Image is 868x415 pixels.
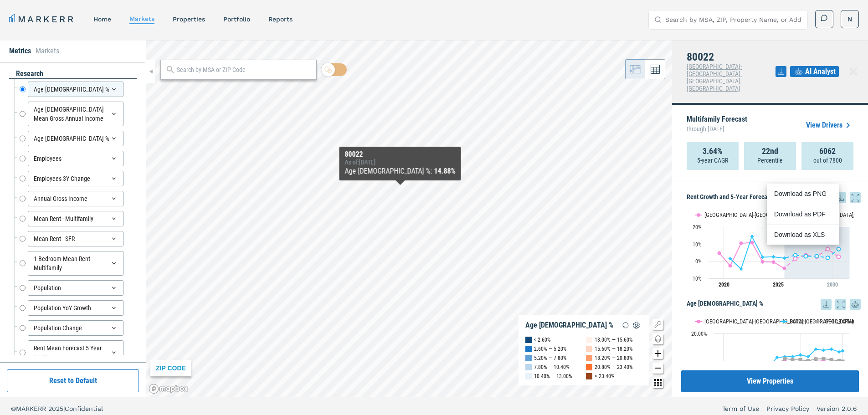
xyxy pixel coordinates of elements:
[794,253,797,257] path: Wednesday, 29 Jul, 18:00, 3.52. 80022.
[781,318,805,325] button: Show 80022
[776,355,779,359] path: Wednesday, 14 Dec, 17:00, 12.89. 80022.
[525,321,613,330] div: Age [DEMOGRAPHIC_DATA] %
[729,257,732,261] path: Wednesday, 29 Jul, 18:00, 1.49. 80022.
[16,405,48,412] span: MARKERR
[783,357,787,360] path: Thursday, 14 Dec, 17:00, 12.52. USA.
[534,344,567,354] div: 2.60% — 5.20%
[837,359,841,363] path: Saturday, 14 Dec, 17:00, 11.92. USA.
[7,369,139,392] button: Reset to Default
[595,344,633,354] div: 15.60% — 18.20%
[762,147,778,156] strong: 22nd
[173,15,205,23] a: properties
[806,120,853,131] a: View Drivers
[534,363,570,372] div: 7.80% — 10.40%
[28,82,123,97] div: Age [DEMOGRAPHIC_DATA] %
[772,260,776,264] path: Monday, 29 Jul, 18:00, -0.5. Denver-Aurora-Lakewood, CO.
[814,357,818,361] path: Tuesday, 14 Dec, 17:00, 12.4. USA.
[345,150,456,177] div: Map Tooltip Content
[28,131,123,146] div: Age [DEMOGRAPHIC_DATA] %
[28,191,123,206] div: Annual Gross Income
[718,251,721,255] path: Monday, 29 Jul, 18:00, 4.72. Denver-Aurora-Lakewood, CO.
[9,13,75,26] a: MARKERR
[28,340,123,365] div: Rent Mean Forecast 5 Year CAGR
[697,156,728,165] p: 5-year CAGR
[652,319,663,330] button: Show/Hide Legend Map Button
[687,203,861,294] div: Rent Growth and 5-Year Forecast. Highcharts interactive chart.
[772,255,776,259] path: Monday, 29 Jul, 18:00, 2.53. 80022.
[799,353,802,357] path: Saturday, 14 Dec, 17:00, 13.65. 80022.
[693,224,702,231] text: 20%
[813,156,842,165] p: out of 7800
[268,15,293,23] a: reports
[773,282,784,288] tspan: 2025
[28,231,123,246] div: Mean Rent - SFR
[150,360,191,376] div: ZIP CODE
[11,405,16,412] span: ©
[774,230,827,239] div: Download as XLS
[826,247,830,251] path: Sunday, 29 Jul, 18:00, 7.03. Denver-Aurora-Lakewood, CO.
[9,69,137,79] div: research
[766,404,809,413] a: Privacy Policy
[804,254,808,258] path: Thursday, 29 Jul, 18:00, 2.85. 80022.
[534,354,567,363] div: 5.20% — 7.80%
[595,363,633,372] div: 20.80% — 23.40%
[783,266,786,270] path: Tuesday, 29 Jul, 18:00, -4.18. Denver-Aurora-Lakewood, CO.
[28,211,123,226] div: Mean Rent - Multifamily
[693,241,702,248] text: 10%
[774,210,827,219] div: Download as PDF
[814,318,833,325] button: Show USA
[93,15,111,23] a: home
[767,204,839,225] div: Download as PDF
[767,225,839,245] div: Download as XLS
[827,282,838,288] tspan: 2030
[146,40,672,397] canvas: Map
[687,51,776,63] h4: 80022
[841,349,845,353] path: Saturday, 14 Jun, 18:00, 14.88. 80022.
[757,156,783,165] p: Percentile
[830,358,833,362] path: Thursday, 14 Dec, 17:00, 12.16. USA.
[665,10,802,29] input: Search by MSA, ZIP, Property Name, or Address
[719,282,729,288] tspan: 2020
[819,147,836,156] strong: 6062
[703,147,723,156] strong: 3.64%
[814,347,818,351] path: Tuesday, 14 Dec, 17:00, 15.35. 80022.
[48,405,65,412] span: 2025 |
[826,256,830,260] path: Sunday, 29 Jul, 18:00, 1.96. 80022.
[28,280,123,296] div: Population
[687,192,861,203] h5: Rent Growth and 5-Year Forecast
[767,184,839,204] div: Download as PNG
[695,211,771,218] button: Show Denver-Aurora-Lakewood, CO
[687,123,747,135] span: through [DATE]
[631,320,642,331] img: Settings
[620,320,631,331] img: Reload Legend
[345,166,456,177] div: Age [DEMOGRAPHIC_DATA] % :
[740,241,743,245] path: Thursday, 29 Jul, 18:00, 10.41. Denver-Aurora-Lakewood, CO.
[28,300,123,316] div: Population YoY Growth
[345,159,456,166] div: As of : [DATE]
[750,235,754,238] path: Friday, 29 Jul, 18:00, 14.44. 80022.
[722,404,759,413] a: Term of Use
[28,251,123,276] div: 1 Bedroom Mean Rent - Multifamily
[595,372,615,381] div: > 23.40%
[691,331,707,337] text: 20.00%
[822,357,826,360] path: Wednesday, 14 Dec, 17:00, 12.54. USA.
[837,255,841,258] path: Monday, 29 Jul, 18:00, 2.59. Denver-Aurora-Lakewood, CO.
[28,102,123,126] div: Age [DEMOGRAPHIC_DATA] Mean Gross Annual Income
[695,318,771,325] button: Show Denver-Aurora-Lakewood, CO
[652,348,663,359] button: Zoom in map button
[687,63,742,92] span: [GEOGRAPHIC_DATA]-[GEOGRAPHIC_DATA]-[GEOGRAPHIC_DATA], [GEOGRAPHIC_DATA]
[28,171,123,186] div: Employees 3Y Change
[534,372,572,381] div: 10.40% — 13.00%
[822,348,826,352] path: Wednesday, 14 Dec, 17:00, 14.99. 80022.
[791,358,795,361] path: Friday, 14 Dec, 17:00, 12.22. USA.
[837,247,841,251] path: Monday, 29 Jul, 18:00, 7.06. 80022.
[28,320,123,336] div: Population Change
[841,10,859,28] button: N
[815,254,819,258] path: Saturday, 29 Jul, 18:00, 2.91. 80022.
[177,65,312,75] input: Search by MSA or ZIP Code
[149,384,189,394] a: Mapbox logo
[847,15,852,24] span: N
[691,276,702,282] text: -10%
[805,66,836,77] span: AI Analyst
[129,15,154,22] a: markets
